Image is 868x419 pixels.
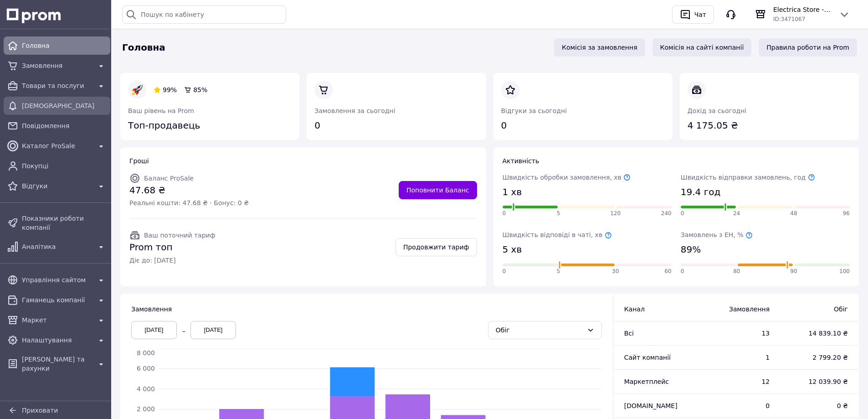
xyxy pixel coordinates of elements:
span: Канал [624,305,645,313]
span: 24 [733,210,740,217]
span: 47.68 ₴ [129,184,249,197]
input: Пошук по кабінету [122,5,286,24]
span: Активність [503,157,539,165]
span: Показники роботи компанії [22,214,107,232]
span: 0 [681,210,684,217]
a: Продовжити тариф [395,238,477,256]
span: 1 хв [503,186,522,199]
span: 1 [706,353,770,362]
span: Діє до: [DATE] [129,256,216,265]
span: 89% [681,243,701,256]
span: Головна [22,41,107,50]
span: Замовлення [131,305,172,313]
span: 0 ₴ [788,401,848,410]
span: Реальні кошти: 47.68 ₴ · Бонус: 0 ₴ [129,198,249,207]
span: 0 [503,210,506,217]
span: Головна [122,41,165,54]
span: Швидкість обробки замовлення, хв [503,174,631,181]
span: Товари та послуги [22,81,92,90]
span: Аналітика [22,242,92,251]
span: 14 839.10 ₴ [788,329,848,338]
span: Ваш поточний тариф [144,232,216,239]
span: 85% [193,86,207,93]
span: Обіг [788,305,848,314]
span: Управління сайтом [22,275,92,285]
span: ID: 3471067 [773,16,805,22]
span: Prom топ [129,241,216,254]
span: 48 [790,210,797,217]
span: Маркетплейс [624,378,669,385]
span: Каталог ProSale [22,141,92,150]
span: Всi [624,330,634,337]
span: Швидкість відправки замовлень, год [681,174,815,181]
span: [DEMOGRAPHIC_DATA] [22,101,107,110]
span: 5 хв [503,243,522,256]
span: Гаманець компанії [22,295,92,305]
a: Комісія за замовлення [554,38,645,57]
span: Швидкість відповіді в чаті, хв [503,231,612,238]
span: Гроші [129,157,149,165]
span: 240 [661,210,672,217]
span: 12 039.90 ₴ [788,377,848,386]
div: Обіг [496,325,583,335]
span: Сайт компанії [624,354,671,361]
span: Баланс ProSale [144,175,194,182]
span: 100 [839,268,850,275]
span: Повідомлення [22,121,107,130]
span: 90 [790,268,797,275]
span: Electrica Store - інтернет магазин электрообладнання [773,5,832,14]
span: Замовлення [22,61,92,70]
span: 99% [163,86,177,93]
span: 5 [557,210,560,217]
span: Покупці [22,161,107,171]
tspan: 4 000 [137,385,155,393]
span: 12 [706,377,770,386]
span: Відгуки [22,181,92,191]
tspan: 2 000 [137,405,155,413]
a: Правила роботи на Prom [759,38,857,57]
span: 0 [503,268,506,275]
span: Маркет [22,316,92,325]
a: Поповнити Баланс [399,181,477,199]
span: 2 799.20 ₴ [788,353,848,362]
span: 0 [706,401,770,410]
a: Комісія на сайті компанії [652,38,752,57]
tspan: 8 000 [137,349,155,357]
span: [DOMAIN_NAME] [624,402,678,409]
span: 5 [557,268,560,275]
span: 80 [733,268,740,275]
span: 30 [612,268,619,275]
span: 120 [610,210,621,217]
span: 19.4 год [681,186,720,199]
div: Чат [693,8,708,21]
span: Замовлень з ЕН, % [681,231,753,238]
tspan: 6 000 [137,365,155,372]
span: 13 [706,329,770,338]
span: 96 [843,210,850,217]
div: [DATE] [190,321,236,339]
button: Чат [672,5,714,24]
span: Приховати [22,407,58,414]
span: Замовлення [706,305,770,314]
div: [DATE] [131,321,177,339]
span: 60 [664,268,671,275]
span: Налаштування [22,336,92,345]
span: [PERSON_NAME] та рахунки [22,355,92,373]
span: 0 [681,268,684,275]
